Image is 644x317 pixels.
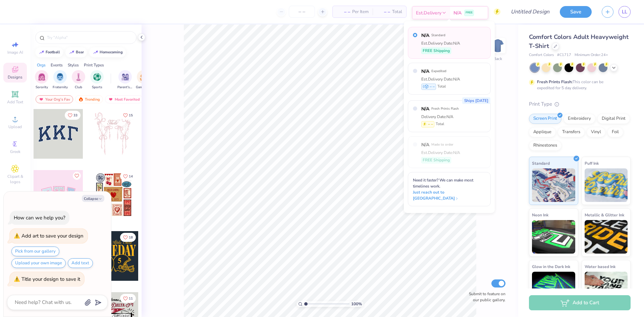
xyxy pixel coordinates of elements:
[421,114,459,120] div: Delivery Date: N/A
[585,272,628,305] img: Water based Ink
[575,52,608,58] span: Minimum Order: 24 +
[46,50,60,54] div: football
[532,211,548,218] span: Neon Ink
[10,149,20,154] span: Greek
[421,76,460,82] div: Est. Delivery Date: N/A
[431,142,453,147] span: Made to order
[68,258,93,268] button: Add text
[352,8,369,15] span: Per Item
[89,47,126,57] button: homecoming
[529,114,561,124] div: Screen Print
[53,70,68,90] button: filter button
[585,263,615,270] span: Water based Ink
[585,220,628,254] img: Metallic & Glitter Ink
[607,127,623,137] div: Foil
[416,9,441,16] span: Est. Delivery
[51,62,63,68] div: Events
[377,8,390,15] span: – –
[129,236,133,239] span: 18
[39,97,44,102] img: most_fav.gif
[129,297,133,300] span: 11
[117,85,133,90] span: Parent's Weekend
[289,6,315,18] input: – –
[76,50,84,54] div: bear
[622,8,627,16] span: LL
[437,84,446,90] span: Total
[453,9,462,16] span: N/A
[38,73,46,81] img: Sorority Image
[421,32,429,39] span: N/A
[73,114,77,117] span: 33
[421,150,460,156] div: Est. Delivery Date: N/A
[120,233,136,242] button: Like
[136,85,151,90] span: Game Day
[337,8,350,15] span: – –
[35,47,63,57] button: football
[585,160,599,167] span: Puff Ink
[78,97,84,102] img: trending.gif
[65,111,80,120] button: Like
[7,50,23,55] span: Image AI
[532,272,575,305] img: Glow in the Dark Ink
[619,6,631,18] a: LL
[56,73,64,81] img: Fraternity Image
[392,8,402,15] span: Total
[136,70,151,90] button: filter button
[121,73,129,81] img: Parent's Weekend Image
[39,50,44,54] img: trend_line.gif
[75,73,82,81] img: Club Image
[75,95,103,103] div: Trending
[53,85,68,90] span: Fraternity
[14,214,65,221] div: How can we help you?
[413,189,486,201] span: Just reach out to [GEOGRAPHIC_DATA]
[117,70,133,90] button: filter button
[7,99,23,105] span: Add Text
[558,127,585,137] div: Transfers
[421,141,429,148] span: N/A
[557,52,571,58] span: # C1717
[129,114,133,117] span: 15
[82,195,104,202] button: Collapse
[436,121,444,127] span: Total
[431,33,445,38] span: Standard
[585,211,624,218] span: Metallic & Glitter Ink
[537,79,620,91] div: This color can be expedited for 5 day delivery.
[108,97,113,102] img: most_fav.gif
[428,121,433,127] span: – –
[72,70,85,90] button: filter button
[351,301,362,307] span: 100 %
[140,73,148,81] img: Game Day Image
[563,114,595,124] div: Embroidery
[529,127,556,137] div: Applique
[53,70,68,90] div: filter for Fraternity
[430,84,435,90] span: – –
[532,168,575,202] img: Standard
[465,291,505,303] label: Submit to feature on our public gallery.
[21,232,84,239] div: Add art to save your design
[431,69,446,73] span: Expedited
[90,70,104,90] div: filter for Sports
[505,5,555,18] input: Untitled Design
[100,50,123,54] div: homecoming
[75,85,82,90] span: Club
[72,70,85,90] div: filter for Club
[90,70,104,90] button: filter button
[73,172,81,180] button: Like
[529,141,561,151] div: Rhinestones
[11,247,59,256] button: Pick from our gallery
[35,70,48,90] button: filter button
[529,52,554,58] span: Comfort Colors
[129,175,133,178] span: 14
[597,114,630,124] div: Digital Print
[8,124,22,129] span: Upload
[37,62,46,68] div: Orgs
[105,95,143,103] div: Most Favorited
[92,85,102,90] span: Sports
[69,50,74,54] img: trend_line.gif
[493,56,502,62] div: Back
[529,100,631,108] div: Print Type
[93,73,101,81] img: Sports Image
[423,157,450,163] span: FREE Shipping
[532,160,550,167] span: Standard
[65,47,87,57] button: bear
